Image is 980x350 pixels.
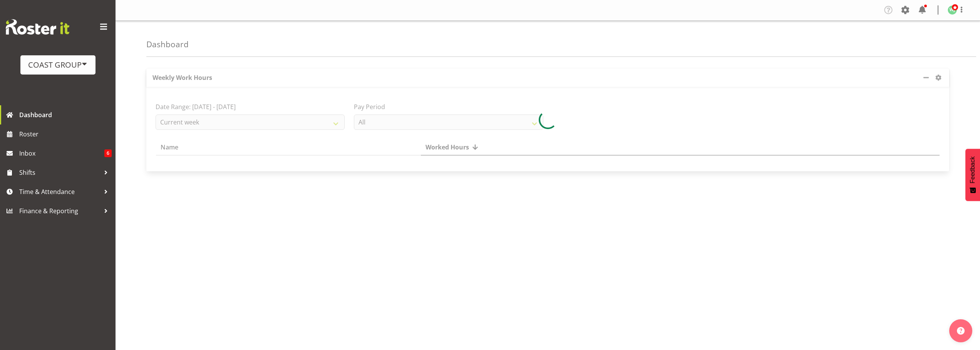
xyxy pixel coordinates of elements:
[19,148,104,159] span: Inbox
[948,5,957,15] img: woojin-jung1017.jpg
[28,59,88,71] div: COAST GROUP
[19,186,100,197] span: Time & Attendance
[969,156,976,183] span: Feedback
[965,149,980,201] button: Feedback - Show survey
[19,205,100,217] span: Finance & Reporting
[19,167,100,178] span: Shifts
[104,149,112,157] span: 6
[19,109,112,121] span: Dashboard
[146,40,189,49] h4: Dashboard
[19,128,112,140] span: Roster
[957,327,965,335] img: help-xxl-2.png
[6,19,69,35] img: Rosterit website logo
